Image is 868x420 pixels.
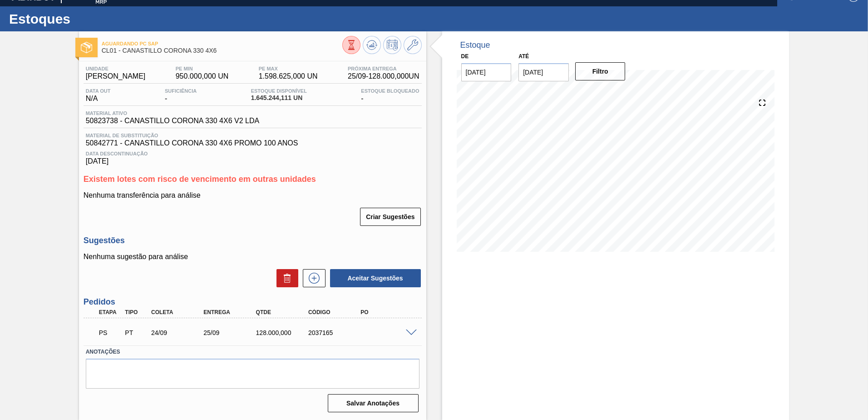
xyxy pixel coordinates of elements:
span: Próxima Entrega [348,66,419,71]
div: N/A [84,88,113,103]
div: Estoque [460,40,490,50]
div: Qtde [254,309,312,315]
p: Nenhuma transferência para análise [84,191,422,200]
div: - [359,88,421,103]
span: Material de Substituição [86,133,419,138]
div: 25/09/2025 [201,329,260,336]
span: Data Descontinuação [86,151,419,156]
button: Ir ao Master Data / Geral [404,36,422,54]
span: PE MIN [176,66,229,71]
div: Entrega [201,309,260,315]
div: Tipo [123,309,150,315]
div: PO [358,309,417,315]
span: 1.598.625,000 UN [259,72,318,80]
span: Estoque Bloqueado [361,88,419,94]
div: Excluir Sugestões [272,269,298,287]
h1: Estoques [9,14,170,24]
input: dd/mm/yyyy [461,63,512,81]
span: CL01 - CANASTILLO CORONA 330 4X6 [102,47,342,54]
span: Data out [86,88,111,94]
span: [PERSON_NAME] [86,72,146,80]
span: Material ativo [86,110,259,116]
span: 50842771 - CANASTILLO CORONA 330 4X6 PROMO 100 ANOS [86,139,419,147]
span: Existem lotes com risco de vencimento em outras unidades [84,175,316,184]
div: Coleta [149,309,207,315]
label: Anotações [86,345,419,359]
p: Nenhuma sugestão para análise [84,253,422,261]
div: 2037165 [306,329,365,336]
span: 1.645.244,111 UN [251,95,307,101]
input: dd/mm/yyyy [518,63,569,81]
span: Aguardando PC SAP [102,41,342,46]
span: Estoque Disponível [251,88,307,94]
div: Pedido de Transferência [123,329,150,336]
div: Etapa [97,309,124,315]
span: Unidade [86,66,146,71]
div: Aguardando PC SAP [97,323,124,343]
div: 128.000,000 [254,329,312,336]
span: Suficiência [165,88,197,94]
button: Programar Estoque [383,36,401,54]
h3: Pedidos [84,297,422,307]
label: De [461,53,469,60]
span: [DATE] [86,157,419,165]
div: Código [306,309,365,315]
img: Ícone [81,42,92,53]
span: 50823738 - CANASTILLO CORONA 330 4X6 V2 LDA [86,117,259,125]
div: Nova sugestão [298,269,325,287]
span: 25/09 - 128.000,000 UN [348,72,419,80]
div: - [163,88,199,103]
div: Criar Sugestões [361,207,421,227]
button: Atualizar Gráfico [363,36,381,54]
label: Até [518,53,529,60]
p: PS [99,329,122,336]
span: PE MAX [259,66,318,71]
button: Visão Geral dos Estoques [342,36,360,54]
button: Aceitar Sugestões [330,269,421,287]
button: Salvar Anotações [328,394,419,412]
button: Criar Sugestões [360,208,420,226]
h3: Sugestões [84,236,422,245]
div: Aceitar Sugestões [325,268,422,288]
span: 950.000,000 UN [176,72,229,80]
button: Filtro [575,62,626,80]
div: 24/09/2025 [149,329,207,336]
